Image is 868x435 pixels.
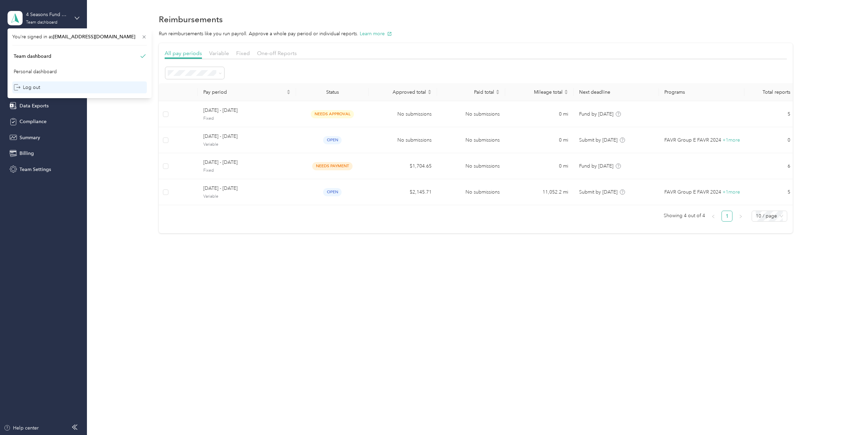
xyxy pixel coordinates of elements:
[323,188,342,196] span: open
[286,89,291,93] span: caret-up
[203,159,291,166] span: [DATE] - [DATE]
[369,101,437,127] td: No submissions
[20,150,34,157] span: Billing
[236,50,250,56] span: Fixed
[165,50,202,56] span: All pay periods
[369,179,437,205] td: $2,145.71
[579,111,613,117] span: Fund by [DATE]
[708,211,719,222] li: Previous Page
[14,68,57,75] div: Personal dashboard
[203,194,291,200] span: Variable
[14,84,40,91] div: Log out
[496,91,500,95] span: caret-down
[198,83,296,101] th: Pay period
[311,110,354,118] span: needs approval
[723,189,740,195] span: + 1 more
[744,179,796,205] td: 5
[374,89,426,95] span: Approved total
[496,89,500,93] span: caret-up
[437,153,506,179] td: No submissions
[312,162,353,170] span: needs payment
[744,153,796,179] td: 6
[505,179,574,205] td: 11,052.2 mi
[664,188,721,196] span: FAVR Group E FAVR 2024
[203,142,291,148] span: Variable
[437,83,506,101] th: Paid total
[209,50,229,56] span: Variable
[437,179,506,205] td: No submissions
[722,211,732,222] li: 1
[708,211,719,222] button: left
[369,153,437,179] td: $1,704.65
[505,101,574,127] td: 0 mi
[159,30,793,37] p: Run reimbursements like you run payroll. Approve a whole pay period or individual reports.
[735,211,746,222] button: right
[203,185,291,192] span: [DATE] - [DATE]
[722,211,732,221] a: 1
[369,127,437,153] td: No submissions
[257,50,297,56] span: One-off Reports
[20,134,40,141] span: Summary
[302,89,363,95] div: Status
[756,211,783,221] span: 10 / page
[20,166,51,173] span: Team Settings
[20,118,47,125] span: Compliance
[579,189,617,195] span: Submit by [DATE]
[12,33,147,40] span: You’re signed in as
[752,211,787,222] div: Page Size
[574,83,659,101] th: Next deadline
[286,91,291,95] span: caret-down
[203,133,291,140] span: [DATE] - [DATE]
[360,30,392,37] button: Learn more
[723,137,740,143] span: + 1 more
[564,89,568,93] span: caret-up
[203,116,291,122] span: Fixed
[505,127,574,153] td: 0 mi
[369,83,437,101] th: Approved total
[659,83,744,101] th: Programs
[26,21,58,25] div: Team dashboard
[437,127,506,153] td: No submissions
[579,137,617,143] span: Submit by [DATE]
[739,214,743,219] span: right
[443,89,495,95] span: Paid total
[744,101,796,127] td: 5
[664,136,721,144] span: FAVR Group E FAVR 2024
[744,83,796,101] th: Total reports
[203,107,291,114] span: [DATE] - [DATE]
[203,89,285,95] span: Pay period
[20,102,49,109] span: Data Exports
[711,214,715,219] span: left
[26,11,69,18] div: 4 Seasons Fund Raising
[735,211,746,222] li: Next Page
[53,34,135,40] span: [EMAIL_ADDRESS][DOMAIN_NAME]
[203,168,291,174] span: Fixed
[505,83,574,101] th: Mileage total
[564,91,568,95] span: caret-down
[744,127,796,153] td: 0
[664,211,705,221] span: Showing 4 out of 4
[511,89,563,95] span: Mileage total
[323,136,342,144] span: open
[159,16,223,23] h1: Reimbursements
[427,89,432,93] span: caret-up
[830,397,868,435] iframe: Everlance-gr Chat Button Frame
[579,163,613,169] span: Fund by [DATE]
[427,91,432,95] span: caret-down
[14,53,51,60] div: Team dashboard
[505,153,574,179] td: 0 mi
[437,101,506,127] td: No submissions
[4,424,39,432] button: Help center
